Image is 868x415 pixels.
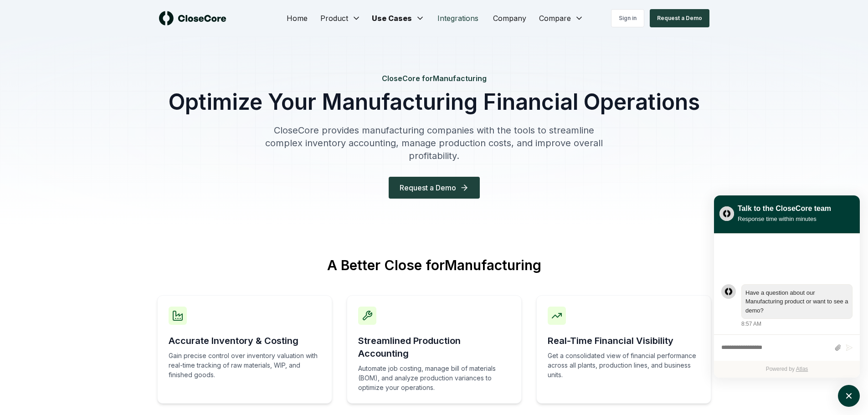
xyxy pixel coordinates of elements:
[714,195,860,378] div: atlas-window
[279,9,315,27] a: Home
[259,124,609,162] p: CloseCore provides manufacturing companies with the tools to streamline complex inventory account...
[169,73,700,84] h4: CloseCore for Manufacturing
[372,13,412,24] span: Use Cases
[358,334,510,360] h3: Streamlined Production Accounting
[315,9,366,27] button: Product
[719,206,734,221] img: yblje5SQxOoZuw2TcITt_icon.png
[430,9,486,27] a: Integrations
[486,9,534,27] a: Company
[358,364,510,392] p: Automate job costing, manage bill of materials (BOM), and analyze production variances to optimiz...
[834,344,841,352] button: Attach files by clicking or dropping files here
[320,13,348,24] span: Product
[741,320,761,328] div: 8:57 AM
[366,9,430,27] button: Use Cases
[548,351,700,379] p: Get a consolidated view of financial performance across all plants, production lines, and busines...
[796,366,808,372] a: Atlas
[741,284,853,319] div: atlas-message-bubble
[539,13,571,24] span: Compare
[721,284,853,328] div: atlas-message
[714,361,860,378] div: Powered by
[611,9,644,27] a: Sign in
[157,257,711,295] h2: A Better Close for Manufacturing
[714,234,860,378] div: atlas-ticket
[741,284,853,328] div: Friday, August 29, 8:57 AM
[738,214,831,224] div: Response time within minutes
[745,288,848,315] div: atlas-message-text
[534,9,589,27] button: Compare
[169,351,321,379] p: Gain precise control over inventory valuation with real-time tracking of raw materials, WIP, and ...
[169,334,321,347] h3: Accurate Inventory & Costing
[721,339,853,356] div: atlas-composer
[159,11,226,26] img: logo
[548,334,700,347] h3: Real-Time Financial Visibility
[738,203,831,214] div: Talk to the CloseCore team
[838,385,860,407] button: atlas-launcher
[650,9,709,27] button: Request a Demo
[389,177,480,199] button: Request a Demo
[169,91,700,113] h1: Optimize Your Manufacturing Financial Operations
[721,284,736,299] div: atlas-message-author-avatar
